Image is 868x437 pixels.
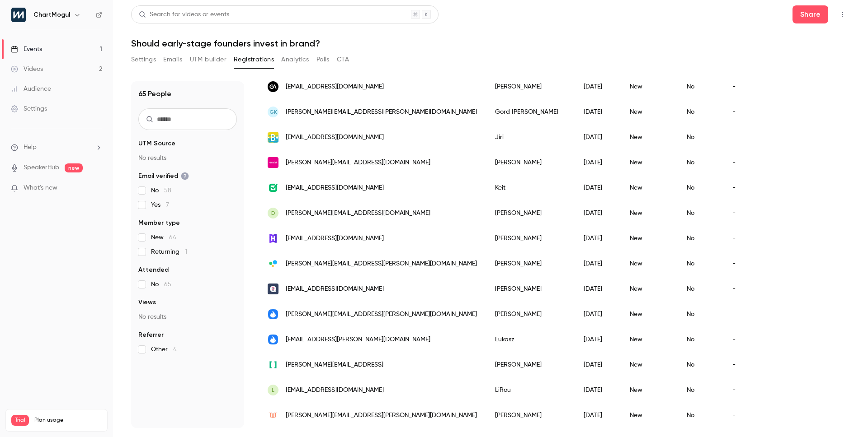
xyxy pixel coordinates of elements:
[11,143,102,152] li: help-dropdown-opener
[621,125,678,150] div: New
[268,233,278,244] img: herocoders.com
[11,65,43,74] div: Videos
[163,52,182,67] button: Emails
[138,218,180,228] span: Member type
[268,258,278,269] img: filestage.io
[621,99,678,125] div: New
[575,125,621,150] div: [DATE]
[286,310,477,319] span: [PERSON_NAME][EMAIL_ADDRESS][PERSON_NAME][DOMAIN_NAME]
[151,345,177,354] span: Other
[166,202,169,208] span: 7
[164,281,171,288] span: 65
[486,403,575,428] div: [PERSON_NAME]
[286,209,430,218] span: [PERSON_NAME][EMAIL_ADDRESS][DOMAIN_NAME]
[131,38,850,49] h1: Should early-stage founders invest in brand?
[621,200,678,226] div: New
[723,352,758,377] div: -
[131,52,156,67] button: Settings
[138,153,237,163] p: No results
[286,82,384,92] span: [EMAIL_ADDRESS][DOMAIN_NAME]
[678,150,723,175] div: No
[151,186,171,195] span: No
[286,259,477,269] span: [PERSON_NAME][EMAIL_ADDRESS][PERSON_NAME][DOMAIN_NAME]
[138,139,237,354] section: facet-groups
[723,175,758,200] div: -
[723,200,758,226] div: -
[621,377,678,403] div: New
[621,302,678,327] div: New
[723,99,758,125] div: -
[173,346,177,353] span: 4
[575,74,621,99] div: [DATE]
[268,132,278,143] img: behaviolabs.com
[486,251,575,276] div: [PERSON_NAME]
[678,251,723,276] div: No
[678,74,723,99] div: No
[151,233,176,242] span: New
[271,209,275,217] span: D
[621,175,678,200] div: New
[575,251,621,276] div: [DATE]
[286,360,383,370] span: [PERSON_NAME][EMAIL_ADDRESS]
[11,84,51,93] div: Audience
[11,8,26,22] img: ChartMogul
[575,276,621,302] div: [DATE]
[91,184,102,192] iframe: Noticeable Trigger
[486,200,575,226] div: [PERSON_NAME]
[286,183,384,193] span: [EMAIL_ADDRESS][DOMAIN_NAME]
[723,125,758,150] div: -
[138,265,169,274] span: Attended
[621,74,678,99] div: New
[268,359,278,370] img: receiptor.ai
[190,52,226,67] button: UTM builder
[621,327,678,352] div: New
[286,107,477,117] span: [PERSON_NAME][EMAIL_ADDRESS][PERSON_NAME][DOMAIN_NAME]
[486,327,575,352] div: Lukasz
[723,403,758,428] div: -
[723,302,758,327] div: -
[723,276,758,302] div: -
[678,403,723,428] div: No
[575,352,621,377] div: [DATE]
[723,327,758,352] div: -
[286,411,477,420] span: [PERSON_NAME][EMAIL_ADDRESS][PERSON_NAME][DOMAIN_NAME]
[621,150,678,175] div: New
[723,226,758,251] div: -
[723,251,758,276] div: -
[678,125,723,150] div: No
[486,150,575,175] div: [PERSON_NAME]
[678,377,723,403] div: No
[234,52,274,67] button: Registrations
[678,352,723,377] div: No
[723,150,758,175] div: -
[486,226,575,251] div: [PERSON_NAME]
[138,312,237,321] p: No results
[164,187,171,194] span: 58
[268,334,278,345] img: onetrace.app
[575,302,621,327] div: [DATE]
[621,251,678,276] div: New
[139,10,229,19] div: Search for videos or events
[169,234,176,241] span: 64
[268,284,278,294] img: landbot.io
[678,226,723,251] div: No
[678,276,723,302] div: No
[268,81,278,92] img: gameanalytics.com
[24,143,37,152] span: Help
[678,175,723,200] div: No
[268,157,278,168] img: exolyt.com
[286,234,384,243] span: [EMAIL_ADDRESS][DOMAIN_NAME]
[621,352,678,377] div: New
[151,280,171,289] span: No
[185,249,187,255] span: 1
[575,99,621,125] div: [DATE]
[723,74,758,99] div: -
[286,158,430,167] span: [PERSON_NAME][EMAIL_ADDRESS][DOMAIN_NAME]
[138,88,171,99] h1: 65 People
[337,52,349,67] button: CTA
[151,200,169,209] span: Yes
[723,377,758,403] div: -
[286,335,430,344] span: [EMAIL_ADDRESS][PERSON_NAME][DOMAIN_NAME]
[24,163,59,172] a: SpeakerHub
[486,99,575,125] div: Gord [PERSON_NAME]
